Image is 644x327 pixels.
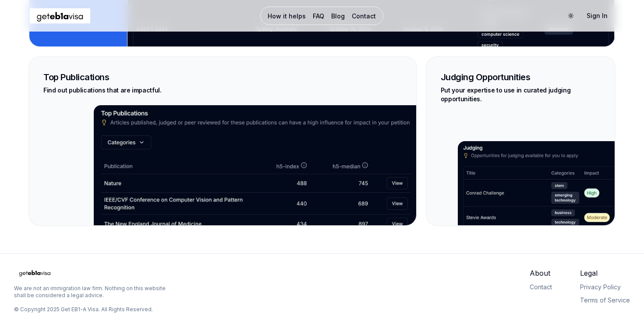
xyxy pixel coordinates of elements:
p: Find out publications that are impactful. [43,86,184,95]
a: Home Page [29,8,224,24]
h3: Top Publications [43,71,402,83]
a: Blog [331,12,345,21]
img: Multi Tenancy [94,105,416,252]
a: FAQ [313,12,324,21]
img: geteb1avisa logo [14,268,56,278]
a: Contact [352,12,376,21]
a: How it helps [268,12,306,21]
p: Put your expertise to use in curated judging opportunities. [441,86,581,103]
a: Contact [530,283,552,291]
img: Multi Tenancy [458,141,615,229]
img: geteb1avisa logo [29,8,91,24]
span: About [530,268,552,278]
nav: Main [260,7,383,25]
h3: Judging Opportunities [441,71,601,83]
a: Terms of Service [580,296,630,304]
p: © Copyright 2025 Get EB1-A Visa. All Rights Reserved. [14,306,153,313]
a: Privacy Policy [580,283,621,291]
a: Sign In [580,8,615,24]
a: Home Page [14,268,168,278]
p: We are not an immigration law firm. Nothing on this website shall be considered a legal advice. [14,285,168,299]
span: Legal [580,268,630,278]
